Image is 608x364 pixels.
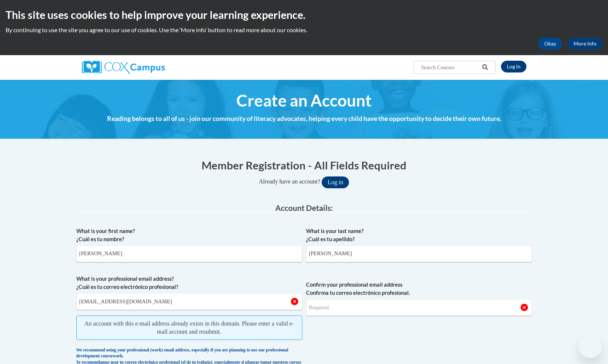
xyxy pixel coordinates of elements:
[76,275,302,291] label: What is your professional email address? ¿Cuál es tu correo electrónico profesional?
[420,63,479,72] input: Search Courses
[306,299,532,316] input: Required
[76,227,302,243] label: What is your first name? ¿Cuál es tu nombre?
[76,293,302,310] input: Metadata input
[76,158,532,173] h1: Member Registration - All Fields Required
[6,7,602,22] h2: This site uses cookies to help improve your learning experience.
[479,63,491,72] button: Search
[76,316,302,340] span: An account with this e-mail address already exists in this domain. Please enter a valid e-mail ac...
[76,245,302,262] input: Metadata input
[501,61,526,73] a: Log In
[6,26,602,34] p: By continuing to use the site you agree to our use of cookies. Use the ‘More info’ button to read...
[322,176,349,188] button: Log in
[306,281,532,297] label: Confirm your professional email address Confirma tu correo electrónico profesional.
[82,61,165,74] img: Cox Campus
[578,334,602,358] iframe: Button to launch messaging window
[306,245,532,262] input: Metadata input
[275,203,333,212] span: Account Details:
[259,178,320,185] span: Already have an account?
[538,38,562,50] button: Okay
[76,114,532,124] h4: Reading belongs to all of us - join our community of literacy advocates, helping every child have...
[306,227,532,243] label: What is your last name? ¿Cuál es tu apellido?
[568,38,602,50] a: More Info
[236,91,372,110] span: Create an Account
